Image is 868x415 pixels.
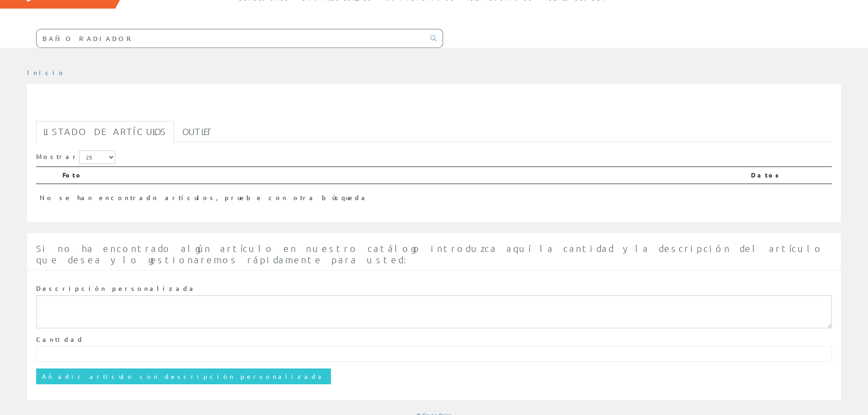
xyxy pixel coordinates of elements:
label: Mostrar [36,150,115,164]
a: Inicio [27,68,66,76]
input: Añadir artículo con descripción personalizada [36,368,331,384]
a: Listado de artículos [36,121,174,142]
a: Outlet [175,121,220,142]
input: Buscar ... [37,29,425,47]
span: Si no ha encontrado algún artículo en nuestro catálogo introduzca aquí la cantidad y la descripci... [36,243,823,265]
h1: BAÑO RADIADOR [36,98,832,117]
th: Foto [59,167,747,184]
th: Datos [747,167,832,184]
label: Cantidad [36,335,84,344]
select: Mostrar [79,150,115,164]
label: Descripción personalizada [36,284,197,293]
td: No se han encontrado artículos, pruebe con otra búsqueda [36,184,747,206]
